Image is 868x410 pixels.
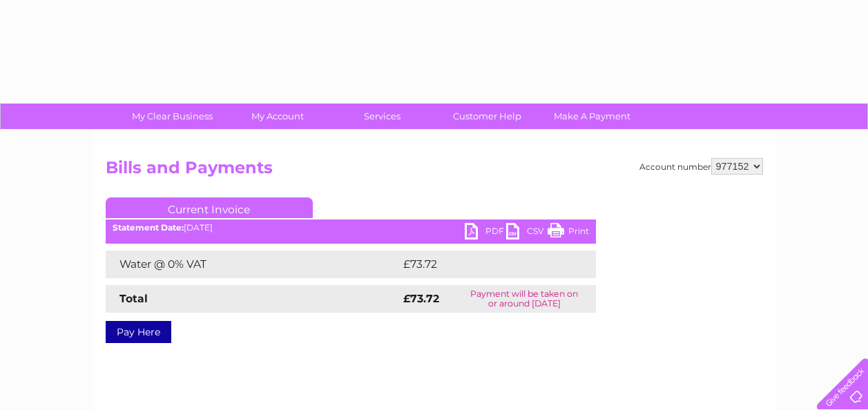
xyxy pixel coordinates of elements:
a: Make A Payment [535,104,649,129]
b: Statement Date: [113,222,184,233]
a: PDF [465,223,506,243]
td: Water @ 0% VAT [106,251,400,278]
strong: Total [119,292,148,305]
td: £73.72 [400,251,568,278]
div: Account number [639,158,763,175]
a: CSV [506,223,548,243]
a: Current Invoice [106,197,313,218]
a: Services [325,104,439,129]
a: Customer Help [430,104,544,129]
a: My Account [220,104,334,129]
a: Print [548,223,589,243]
strong: £73.72 [403,292,439,305]
a: My Clear Business [115,104,229,129]
h2: Bills and Payments [106,158,763,184]
div: [DATE] [106,223,596,233]
a: Pay Here [106,321,171,343]
td: Payment will be taken on or around [DATE] [453,285,596,313]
